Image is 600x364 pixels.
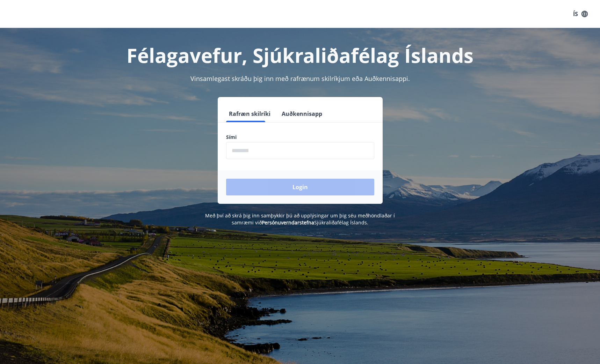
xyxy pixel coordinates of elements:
[57,42,543,68] h1: Félagavefur, Sjúkraliðafélag Íslands
[262,219,314,226] a: Persónuverndarstefna
[569,8,592,20] button: ÍS
[279,105,325,122] button: Auðkennisapp
[226,134,374,141] label: Sími
[190,74,410,83] span: Vinsamlegast skráðu þig inn með rafrænum skilríkjum eða Auðkennisappi.
[205,212,395,226] span: Með því að skrá þig inn samþykkir þú að upplýsingar um þig séu meðhöndlaðar í samræmi við Sjúkral...
[226,105,273,122] button: Rafræn skilríki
